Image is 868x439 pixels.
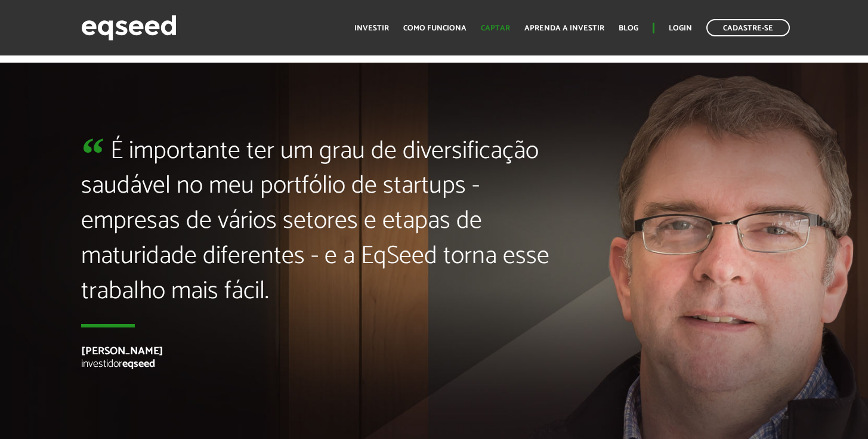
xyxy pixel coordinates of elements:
[706,19,790,36] a: Cadastre-se
[81,345,570,358] p: [PERSON_NAME]
[354,24,389,32] a: Investir
[81,134,570,327] blockquote: É importante ter um grau de diversificação saudável no meu portfólio de startups - empresas de vá...
[619,24,638,32] a: Blog
[81,12,177,44] img: EqSeed
[669,24,692,32] a: Login
[524,24,604,32] a: Aprenda a investir
[81,358,570,371] p: investidor
[403,24,467,32] a: Como funciona
[122,355,155,373] strong: eqseed
[481,24,510,32] a: Captar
